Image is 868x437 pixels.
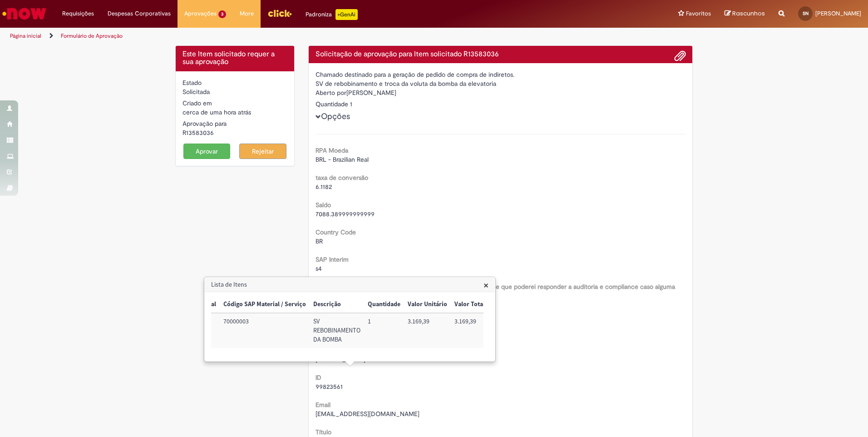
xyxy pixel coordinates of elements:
span: More [240,9,254,18]
button: Close [483,280,488,290]
span: BRL - Brazilian Real [316,155,369,164]
span: 99823561 [316,382,343,391]
div: Padroniza [306,9,358,20]
b: Email [316,401,330,409]
div: [PERSON_NAME] [316,88,686,99]
span: BR [316,237,323,245]
a: Formulário de Aprovação [61,32,123,40]
b: taxa de conversão [316,174,368,182]
th: Código SAP Material / Serviço [220,296,310,313]
a: Página inicial [10,32,41,40]
div: Chamado destinado para a geração de pedido de compra de indiretos. [316,70,686,79]
img: click_logo_yellow_360x200.png [267,6,292,20]
h4: Solicitação de aprovação para Item solicitado R13583036 [316,50,686,59]
label: Estado [182,78,202,87]
div: Solicitada [182,87,287,96]
b: Saldo [316,201,331,209]
td: Descrição: SV REBOBINAMENTO DA BOMBA [310,313,364,348]
span: cerca de uma hora atrás [182,108,251,116]
b: RPA Moeda [316,146,348,154]
label: Aberto por [316,88,346,97]
a: Rascunhos [725,10,765,18]
td: Quantidade: 1 [364,313,404,348]
div: Lista de Itens [204,277,496,362]
span: Rascunhos [732,9,765,18]
div: 30/09/2025 16:56:01 [182,108,287,117]
b: ID [316,373,321,382]
td: Código SAP Material / Serviço: 70000003 [220,313,310,348]
span: 6.1182 [316,183,332,191]
b: Declaro que li e aceito as regras listadas na descrição da oferta e que poderei responder a audit... [316,283,675,300]
span: × [483,279,488,291]
div: Quantidade 1 [316,99,686,109]
th: Valor Unitário [404,296,451,313]
ul: Trilhas de página [7,28,572,45]
b: Country Code [316,228,356,236]
p: +GenAi [335,9,358,20]
span: s4 [316,264,322,273]
th: Descrição [310,296,364,313]
label: Aprovação para [182,119,227,128]
span: Favoritos [686,9,711,18]
td: Valor Total Moeda: 3.169,39 [451,313,508,348]
label: Criado em [182,99,212,108]
h4: Este Item solicitado requer a sua aprovação [182,50,287,66]
span: SN [803,10,809,16]
span: Despesas Corporativas [108,9,171,18]
th: Valor Total Moeda [451,296,508,313]
button: Rejeitar [239,144,286,159]
time: 30/09/2025 16:56:01 [182,108,251,116]
span: Requisições [62,9,94,18]
span: 7088.389999999999 [316,210,375,218]
button: Aprovar [183,144,231,159]
span: 3 [218,10,226,18]
img: ServiceNow [1,5,48,23]
span: [PERSON_NAME] [815,10,861,17]
h3: Lista de Itens [205,278,495,292]
b: Título [316,428,331,436]
span: Aprovações [184,9,217,18]
div: R13583036 [182,128,287,137]
span: [EMAIL_ADDRESS][DOMAIN_NAME] [316,410,419,418]
div: SV de rebobinamento e troca da voluta da bomba da elevatoria [316,79,686,88]
th: Quantidade [364,296,404,313]
b: SAP Interim [316,255,349,263]
td: Valor Unitário: 3.169,39 [404,313,451,348]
